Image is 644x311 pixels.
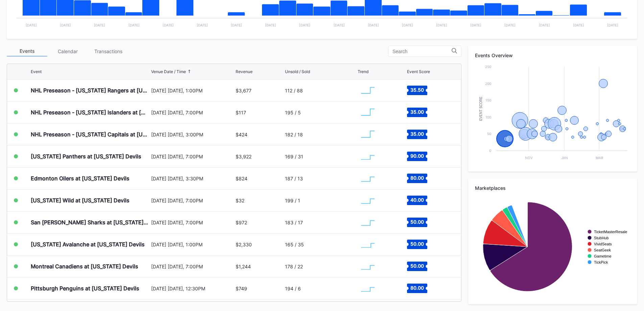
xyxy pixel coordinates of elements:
[151,154,234,159] div: [DATE] [DATE], 7:00PM
[594,260,608,264] text: TickPick
[475,196,630,297] svg: Chart title
[236,88,252,93] div: $3,677
[236,264,251,269] div: $1,244
[504,23,516,27] text: [DATE]
[94,23,105,27] text: [DATE]
[299,23,310,27] text: [DATE]
[31,285,139,292] div: Pittsburgh Penguins at [US_STATE] Devils
[31,109,149,116] div: NHL Preseason - [US_STATE] Islanders at [US_STATE] Devils
[236,110,246,115] div: $117
[151,286,234,291] div: [DATE] [DATE], 12:30PM
[163,23,174,27] text: [DATE]
[358,69,368,74] div: Trend
[285,264,303,269] div: 178 / 22
[594,248,611,252] text: SeatGeek
[470,23,481,27] text: [DATE]
[151,220,234,225] div: [DATE] [DATE], 7:00PM
[392,49,452,54] input: Search
[151,132,234,137] div: [DATE] [DATE], 3:00PM
[410,175,424,181] text: 80.00
[358,236,378,253] svg: Chart title
[285,110,301,115] div: 195 / 5
[594,236,609,240] text: StubHub
[285,88,303,93] div: 112 / 88
[151,264,234,269] div: [DATE] [DATE], 7:00PM
[285,198,300,203] div: 199 / 1
[236,286,247,291] div: $749
[151,88,234,93] div: [DATE] [DATE], 1:00PM
[236,69,253,74] div: Revenue
[594,254,612,258] text: Gametime
[358,82,378,99] svg: Chart title
[358,214,378,231] svg: Chart title
[7,46,47,57] div: Events
[358,258,378,275] svg: Chart title
[594,230,627,234] text: TicketMasterResale
[436,23,447,27] text: [DATE]
[151,198,234,203] div: [DATE] [DATE], 7:00PM
[285,286,301,291] div: 194 / 6
[358,104,378,121] svg: Chart title
[47,46,88,57] div: Calendar
[485,65,491,69] text: 250
[594,242,612,246] text: VividSeats
[31,131,149,138] div: NHL Preseason - [US_STATE] Capitals at [US_STATE] Devils (Split Squad)
[31,197,129,204] div: [US_STATE] Wild at [US_STATE] Devils
[358,280,378,297] svg: Chart title
[607,23,618,27] text: [DATE]
[285,154,303,159] div: 169 / 31
[410,219,424,225] text: 50.00
[358,192,378,209] svg: Chart title
[334,23,345,27] text: [DATE]
[151,176,234,181] div: [DATE] [DATE], 3:30PM
[410,87,424,93] text: 35.50
[236,132,247,137] div: $424
[31,69,42,74] div: Event
[539,23,550,27] text: [DATE]
[151,110,234,115] div: [DATE] [DATE], 7:00PM
[31,175,129,182] div: Edmonton Oilers at [US_STATE] Devils
[485,115,491,119] text: 100
[410,131,424,137] text: 35.00
[31,87,149,94] div: NHL Preseason - [US_STATE] Rangers at [US_STATE] Devils
[368,23,379,27] text: [DATE]
[489,149,491,153] text: 0
[26,23,37,27] text: [DATE]
[479,96,483,121] text: Event Score
[475,185,630,191] div: Marketplaces
[236,154,252,159] div: $3,922
[358,126,378,143] svg: Chart title
[151,69,186,74] div: Venue Date / Time
[60,23,71,27] text: [DATE]
[236,198,244,203] div: $32
[285,242,304,247] div: 165 / 35
[410,197,424,203] text: 40.00
[31,263,138,270] div: Montreal Canadiens at [US_STATE] Devils
[31,219,149,226] div: San [PERSON_NAME] Sharks at [US_STATE] Devils
[596,156,603,160] text: Mar
[485,98,491,102] text: 150
[285,69,310,74] div: Unsold / Sold
[31,241,145,248] div: [US_STATE] Avalanche at [US_STATE] Devils
[265,23,276,27] text: [DATE]
[197,23,208,27] text: [DATE]
[475,52,630,58] div: Events Overview
[236,220,247,225] div: $972
[285,220,303,225] div: 183 / 17
[475,63,630,165] svg: Chart title
[573,23,584,27] text: [DATE]
[231,23,242,27] text: [DATE]
[410,153,424,159] text: 90.00
[285,176,303,181] div: 187 / 13
[410,263,424,269] text: 50.00
[151,242,234,247] div: [DATE] [DATE], 1:00PM
[402,23,413,27] text: [DATE]
[236,242,252,247] div: $2,330
[31,153,141,160] div: [US_STATE] Panthers at [US_STATE] Devils
[88,46,128,57] div: Transactions
[410,241,424,247] text: 50.00
[285,132,303,137] div: 182 / 18
[487,132,491,136] text: 50
[410,109,424,115] text: 35.00
[525,156,533,160] text: Nov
